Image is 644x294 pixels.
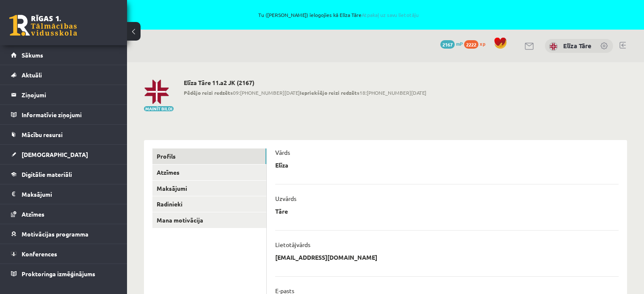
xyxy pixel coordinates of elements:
a: Informatīvie ziņojumi [11,105,116,124]
a: Motivācijas programma [11,224,116,244]
span: Proktoringa izmēģinājums [22,270,95,278]
span: Sākums [22,51,43,59]
a: [DEMOGRAPHIC_DATA] [11,145,116,164]
p: Elīza [275,161,288,169]
h2: Elīza Tāre 11.a2 JK (2167) [184,79,426,86]
a: Atzīmes [152,165,266,180]
legend: Ziņojumi [22,85,116,104]
b: Pēdējo reizi redzēts [184,89,233,96]
a: Radinieki [152,196,266,212]
p: Vārds [275,148,290,156]
span: Aktuāli [22,71,42,79]
span: 2167 [440,40,455,49]
span: [DEMOGRAPHIC_DATA] [22,151,88,158]
span: Atzīmes [22,210,44,218]
span: Mācību resursi [22,131,63,138]
a: Aktuāli [11,65,116,85]
a: Elīza Tāre [563,41,591,50]
a: Mana motivācija [152,212,266,228]
b: Iepriekšējo reizi redzēts [300,89,359,96]
legend: Informatīvie ziņojumi [22,105,116,124]
a: 2222 xp [464,40,489,47]
span: mP [456,40,463,47]
span: 09:[PHONE_NUMBER][DATE] 18:[PHONE_NUMBER][DATE] [184,89,426,96]
a: Maksājumi [152,181,266,196]
a: 2167 mP [440,40,463,47]
a: Mācību resursi [11,125,116,144]
a: Konferences [11,244,116,264]
p: Tāre [275,207,288,215]
a: Profils [152,148,266,164]
img: Elīza Tāre [144,79,169,104]
a: Sākums [11,45,116,65]
p: Lietotājvārds [275,241,310,248]
span: Tu ([PERSON_NAME]) ielogojies kā Elīza Tāre [97,12,580,17]
span: Konferences [22,250,57,258]
a: Digitālie materiāli [11,165,116,184]
p: Uzvārds [275,195,296,202]
a: Ziņojumi [11,85,116,104]
span: 2222 [464,40,478,49]
a: Rīgas 1. Tālmācības vidusskola [9,15,77,36]
a: Proktoringa izmēģinājums [11,264,116,283]
span: xp [480,40,485,47]
a: Atpakaļ uz savu lietotāju [362,11,419,18]
span: Motivācijas programma [22,230,88,238]
a: Maksājumi [11,184,116,204]
button: Mainīt bildi [144,106,174,111]
a: Atzīmes [11,204,116,224]
legend: Maksājumi [22,184,116,204]
p: [EMAIL_ADDRESS][DOMAIN_NAME] [275,253,377,261]
img: Elīza Tāre [549,42,558,51]
span: Digitālie materiāli [22,170,72,178]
